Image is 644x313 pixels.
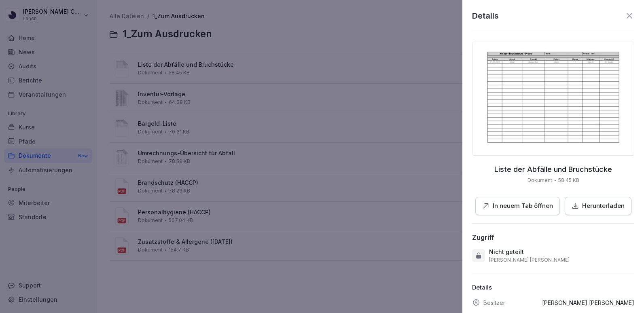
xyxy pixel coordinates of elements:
[558,177,579,184] p: 58.45 KB
[582,201,625,211] p: Herunterladen
[542,298,634,307] p: [PERSON_NAME] [PERSON_NAME]
[565,197,631,215] button: Herunterladen
[475,197,560,215] button: In neuem Tab öffnen
[483,298,505,307] p: Besitzer
[472,42,634,156] img: thumbnail
[494,165,612,173] p: Liste der Abfälle und Bruchstücke
[472,233,494,241] div: Zugriff
[489,248,524,256] p: Nicht geteilt
[493,201,553,211] p: In neuem Tab öffnen
[472,283,634,292] p: Details
[527,177,552,184] p: Dokument
[472,10,499,22] p: Details
[489,257,570,263] p: [PERSON_NAME] [PERSON_NAME]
